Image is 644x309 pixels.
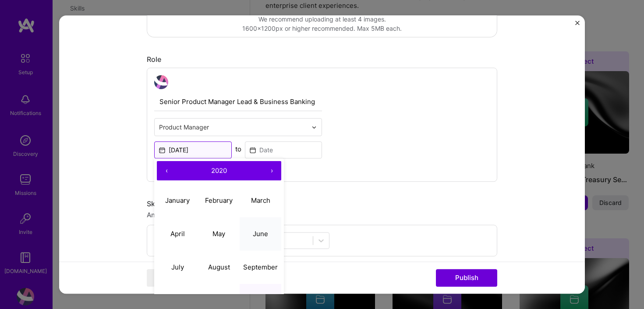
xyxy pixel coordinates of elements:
[171,263,184,271] abbr: July 2020
[240,184,281,217] button: March 2020
[436,269,497,287] button: Publish
[198,217,240,251] button: May 2020
[154,141,232,158] input: Date
[253,230,268,238] abbr: June 2020
[242,24,402,33] div: 1600x1200px or higher recommended. Max 5MB each.
[240,251,281,284] button: September 2020
[243,263,278,271] abbr: September 2020
[262,161,281,180] button: ›
[154,93,322,111] input: Role Name
[147,210,497,219] div: Any new skills will be added to your profile.
[311,125,317,130] img: drop icon
[157,251,198,284] button: July 2020
[211,166,227,175] span: 2020
[212,230,225,238] abbr: May 2020
[251,196,270,205] abbr: March 2020
[157,184,198,217] button: January 2020
[157,217,198,251] button: April 2020
[575,21,580,30] button: Close
[242,14,402,24] div: We recommend uploading at least 4 images.
[170,230,185,238] abbr: April 2020
[147,199,497,208] div: Skills used — Add up to 12 skills
[147,55,497,64] div: Role
[157,161,176,180] button: ‹
[235,144,241,154] div: to
[198,251,240,284] button: August 2020
[208,263,230,271] abbr: August 2020
[147,269,208,287] button: Cancel
[245,141,322,158] input: Date
[198,184,240,217] button: February 2020
[165,196,190,205] abbr: January 2020
[154,75,168,89] img: avatar_management.jpg
[205,196,233,205] abbr: February 2020
[240,217,281,251] button: June 2020
[176,161,262,180] button: 2020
